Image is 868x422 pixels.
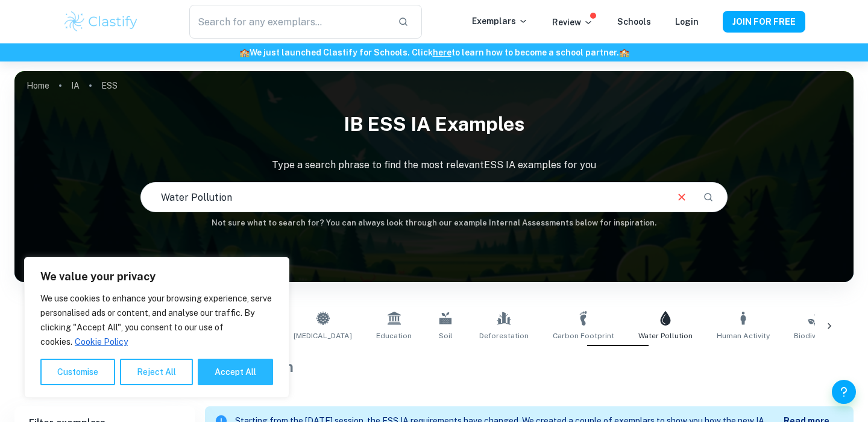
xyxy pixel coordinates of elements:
[832,380,856,404] button: Help and Feedback
[670,186,693,209] button: Clear
[439,330,453,341] span: Soil
[27,77,49,94] a: Home
[63,10,139,34] img: Clastify logo
[2,46,866,59] h6: We just launched Clastify for Schools. Click to learn how to become a school partner.
[675,17,699,27] a: Login
[717,330,770,341] span: Human Activity
[40,291,273,349] p: We use cookies to enhance your browsing experience, serve personalised ads or content, and analys...
[433,48,451,57] a: here
[101,79,118,92] p: ESS
[14,158,854,172] p: Type a search phrase to find the most relevant ESS IA examples for you
[553,330,614,341] span: Carbon Footprint
[638,330,693,341] span: Water Pollution
[723,11,805,33] button: JOIN FOR FREE
[189,5,388,39] input: Search for any exemplars...
[619,48,629,57] span: 🏫
[198,359,273,385] button: Accept All
[698,187,719,207] button: Search
[141,180,665,214] input: E.g. rising sea levels, waste management, food waste...
[376,330,412,341] span: Education
[24,257,289,398] div: We value your privacy
[617,17,651,27] a: Schools
[472,14,528,28] p: Exemplars
[40,359,115,385] button: Customise
[14,217,854,229] h6: Not sure what to search for? You can always look through our example Internal Assessments below f...
[71,77,80,94] a: IA
[14,105,854,143] h1: IB ESS IA examples
[40,269,273,284] p: We value your privacy
[239,48,250,57] span: 🏫
[57,356,812,377] h1: ESS IAs related to:
[74,336,128,347] a: Cookie Policy
[552,16,593,29] p: Review
[120,359,193,385] button: Reject All
[294,330,352,341] span: [MEDICAL_DATA]
[794,330,835,341] span: Biodiversity
[479,330,529,341] span: Deforestation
